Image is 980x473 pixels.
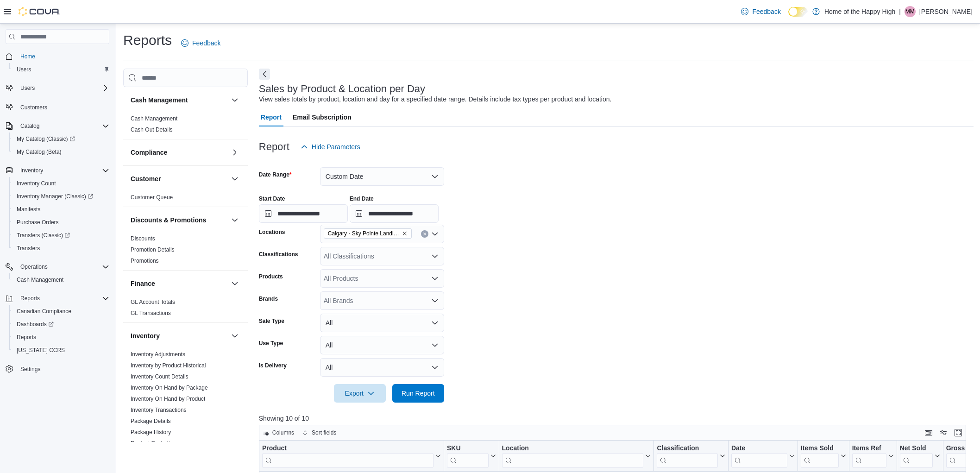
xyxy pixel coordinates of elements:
[20,53,35,60] span: Home
[9,177,113,190] button: Inventory Count
[13,217,63,228] a: Purchase Orders
[20,167,43,174] span: Inventory
[6,46,109,400] nav: Complex example
[17,261,51,272] button: Operations
[17,101,109,113] span: Customers
[131,373,188,380] a: Inventory Count Details
[502,444,651,468] button: Location
[259,362,287,369] label: Is Delivery
[17,261,109,272] span: Operations
[13,133,109,145] span: My Catalog (Classic)
[9,331,113,344] button: Reports
[334,384,386,403] button: Export
[421,230,428,238] button: Clear input
[131,148,227,157] button: Compliance
[123,192,248,207] div: Customer
[20,104,47,111] span: Customers
[17,245,40,252] span: Transfers
[259,414,974,423] p: Showing 10 of 10
[17,165,47,176] button: Inventory
[402,389,435,398] span: Run Report
[259,295,278,303] label: Brands
[259,195,285,202] label: Start Date
[852,444,886,468] div: Items Ref
[131,417,171,425] span: Package Details
[737,2,784,21] a: Feedback
[447,444,496,468] button: SKU
[229,95,240,106] button: Cash Management
[2,260,113,273] button: Operations
[447,444,489,468] div: SKU URL
[131,174,227,183] button: Customer
[131,309,171,317] span: GL Transactions
[13,191,97,202] a: Inventory Manager (Classic)
[123,31,172,50] h1: Reports
[13,243,109,254] span: Transfers
[131,395,205,403] span: Inventory On Hand by Product
[17,148,62,156] span: My Catalog (Beta)
[131,215,206,225] h3: Discounts & Promotions
[20,295,40,302] span: Reports
[13,191,109,202] span: Inventory Manager (Classic)
[131,246,175,253] a: Promotion Details
[731,444,787,453] div: Date
[13,204,109,215] span: Manifests
[262,444,433,453] div: Product
[17,102,51,113] a: Customers
[657,444,718,468] div: Classification
[131,440,179,447] span: Product Expirations
[392,384,444,403] button: Run Report
[131,246,175,253] span: Promotion Details
[339,384,380,403] span: Export
[13,64,35,75] a: Users
[229,147,240,158] button: Compliance
[131,385,208,391] a: Inventory On Hand by Package
[923,427,934,438] button: Keyboard shortcuts
[131,95,227,105] button: Cash Management
[9,132,113,145] a: My Catalog (Classic)
[13,319,57,330] a: Dashboards
[299,427,340,438] button: Sort fields
[13,345,69,356] a: [US_STATE] CCRS
[9,273,113,286] button: Cash Management
[131,194,173,201] a: Customer Queue
[657,444,718,453] div: Classification
[131,310,171,316] a: GL Transactions
[402,231,408,236] button: Remove Calgary - Sky Pointe Landing - Fire & Flower from selection in this group
[801,444,846,468] button: Items Sold
[17,276,63,284] span: Cash Management
[17,206,40,213] span: Manifests
[731,444,795,468] button: Date
[17,50,109,62] span: Home
[17,347,65,354] span: [US_STATE] CCRS
[17,293,44,304] button: Reports
[177,34,224,52] a: Feedback
[131,115,177,122] span: Cash Management
[259,204,348,223] input: Press the down key to open a popover containing a calendar.
[17,120,43,132] button: Catalog
[9,229,113,242] a: Transfers (Classic)
[131,429,171,436] span: Package History
[131,194,173,201] span: Customer Queue
[17,321,54,328] span: Dashboards
[852,444,886,453] div: Items Ref
[131,351,185,358] a: Inventory Adjustments
[502,444,643,468] div: Location
[502,444,643,453] div: Location
[2,50,113,63] button: Home
[131,235,155,242] a: Discounts
[801,444,839,468] div: Items Sold
[131,429,171,435] a: Package History
[131,440,179,447] a: Product Expirations
[9,63,113,76] button: Users
[259,83,425,95] h3: Sales by Product & Location per Day
[900,444,933,453] div: Net Sold
[938,427,949,438] button: Display options
[657,444,725,468] button: Classification
[13,230,109,241] span: Transfers (Classic)
[324,228,412,239] span: Calgary - Sky Pointe Landing - Fire & Flower
[17,180,56,187] span: Inventory Count
[131,331,160,341] h3: Inventory
[259,171,292,178] label: Date Range
[13,332,40,343] a: Reports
